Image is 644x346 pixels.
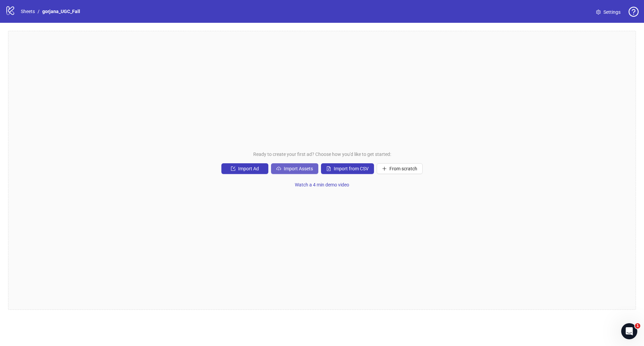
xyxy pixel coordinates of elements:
span: Ready to create your first ad? Choose how you'd like to get started: [253,151,391,158]
a: Sheets [19,8,36,15]
li: / [38,8,40,15]
img: tab_domain_overview_orange.svg [27,39,33,44]
button: Import Ad [221,163,268,174]
span: Settings [603,8,621,16]
span: 1 [635,323,640,329]
div: Mots-clés [84,40,103,44]
a: gorjana_UGC_Fall [41,8,82,15]
span: question-circle [629,7,639,17]
span: From scratch [389,166,417,171]
a: Settings [591,7,626,17]
span: Import from CSV [334,166,369,171]
iframe: Intercom live chat [621,323,637,339]
span: Import Ad [238,166,259,171]
div: Domaine: [DOMAIN_NAME] [17,17,76,23]
span: import [231,166,235,171]
div: v 4.0.25 [19,11,33,16]
button: Watch a 4 min demo video [289,179,355,190]
span: plus [382,166,387,171]
button: Import from CSV [321,163,374,174]
span: setting [596,10,601,14]
span: Watch a 4 min demo video [295,182,349,187]
img: website_grey.svg [11,17,16,23]
img: logo_orange.svg [11,11,16,16]
div: Domaine [35,40,52,44]
span: cloud-upload [276,166,281,171]
img: tab_keywords_by_traffic_grey.svg [76,39,82,44]
button: From scratch [377,163,423,174]
span: Import Assets [284,166,313,171]
button: Import Assets [271,163,318,174]
span: file-excel [326,166,331,171]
